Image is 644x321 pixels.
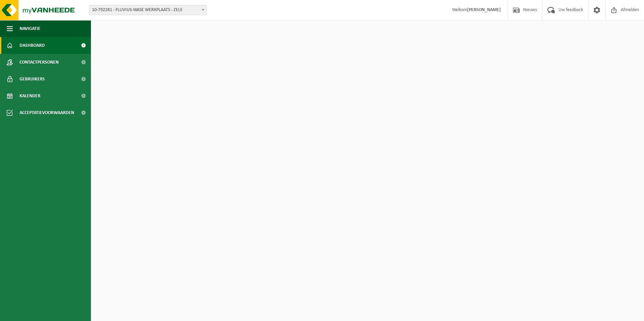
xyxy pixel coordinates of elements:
strong: [PERSON_NAME] [467,7,501,12]
span: Gebruikers [20,71,45,87]
span: Kalender [20,87,40,104]
span: Acceptatievoorwaarden [20,104,74,121]
span: Contactpersonen [20,54,59,71]
span: Navigatie [20,20,40,37]
span: 10-792281 - FLUVIUS-WASE WERKPLAATS - ZELE [89,5,207,15]
span: Dashboard [20,37,45,54]
span: 10-792281 - FLUVIUS-WASE WERKPLAATS - ZELE [89,5,206,15]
